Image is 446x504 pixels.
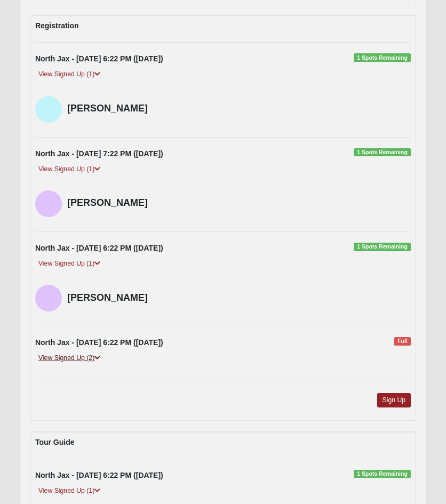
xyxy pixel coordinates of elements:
[354,243,411,251] span: 1 Spots Remaining
[35,338,163,347] strong: North Jax - [DATE] 6:22 PM ([DATE])
[35,353,103,364] a: View Signed Up (2)
[35,149,163,158] strong: North Jax - [DATE] 7:22 PM ([DATE])
[35,244,163,252] strong: North Jax - [DATE] 6:22 PM ([DATE])
[67,292,411,304] h4: [PERSON_NAME]
[354,470,411,478] span: 1 Spots Remaining
[35,485,103,497] a: View Signed Up (1)
[35,164,103,175] a: View Signed Up (1)
[35,471,163,479] strong: North Jax - [DATE] 6:22 PM ([DATE])
[354,148,411,157] span: 1 Spots Remaining
[377,393,411,407] a: Sign Up
[35,96,62,123] img: Kelly Bowerman
[67,197,411,209] h4: [PERSON_NAME]
[35,69,103,80] a: View Signed Up (1)
[394,337,411,346] span: Full
[67,103,411,115] h4: [PERSON_NAME]
[35,54,163,63] strong: North Jax - [DATE] 6:22 PM ([DATE])
[35,258,103,269] a: View Signed Up (1)
[354,53,411,62] span: 1 Spots Remaining
[35,21,79,30] strong: Registration
[35,438,75,446] strong: Tour Guide
[35,285,62,311] img: Marie Ackley
[35,190,62,217] img: Marie Ackley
